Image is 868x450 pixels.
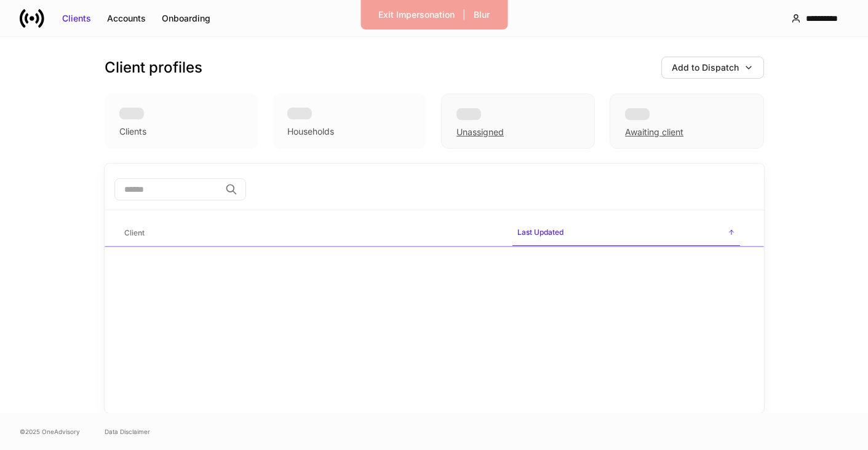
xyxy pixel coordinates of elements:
[20,427,80,436] span: © 2025 OneAdvisory
[378,9,455,21] div: Exit Impersonation
[625,126,683,138] div: Awaiting client
[466,5,498,25] button: Blur
[119,221,503,246] span: Client
[287,125,334,138] div: Households
[162,12,210,25] div: Onboarding
[456,126,504,138] div: Unassigned
[661,57,764,79] button: Add to Dispatch
[517,226,563,238] h6: Last Updated
[610,93,763,149] div: Awaiting client
[119,125,146,138] div: Clients
[370,5,463,25] button: Exit Impersonation
[441,93,595,149] div: Unassigned
[54,9,99,28] button: Clients
[474,9,490,21] div: Blur
[512,220,740,247] span: Last Updated
[107,12,146,25] div: Accounts
[105,427,150,436] a: Data Disclaimer
[124,227,145,239] h6: Client
[99,9,154,28] button: Accounts
[672,61,739,74] div: Add to Dispatch
[154,9,218,28] button: Onboarding
[105,58,202,77] h3: Client profiles
[62,12,91,25] div: Clients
